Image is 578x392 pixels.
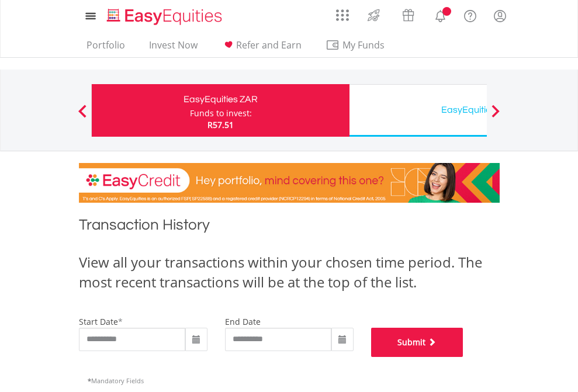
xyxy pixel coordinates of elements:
[102,3,227,26] a: Home page
[455,3,485,26] a: FAQ's and Support
[105,7,227,26] img: EasyEquities_Logo.png
[236,39,302,51] span: Refer and Earn
[79,163,500,203] img: EasyCredit Promotion Banner
[425,3,455,26] a: Notifications
[326,37,402,53] span: My Funds
[484,110,507,122] button: Next
[79,214,500,241] h1: Transaction History
[391,3,425,25] a: Vouchers
[207,119,234,130] span: R57.51
[328,3,357,22] a: AppsGrid
[144,39,202,57] a: Invest Now
[371,328,463,357] button: Submit
[79,316,118,327] label: start date
[71,110,94,122] button: Previous
[99,91,342,107] div: EasyEquities ZAR
[399,6,418,25] img: vouchers-v2.svg
[225,316,261,327] label: end date
[88,376,144,385] span: Mandatory Fields
[485,3,515,29] a: My Profile
[217,39,306,57] a: Refer and Earn
[364,6,383,25] img: thrive-v2.svg
[336,9,349,22] img: grid-menu-icon.svg
[190,107,252,119] div: Funds to invest:
[82,39,130,57] a: Portfolio
[79,252,500,293] div: View all your transactions within your chosen time period. The most recent transactions will be a...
